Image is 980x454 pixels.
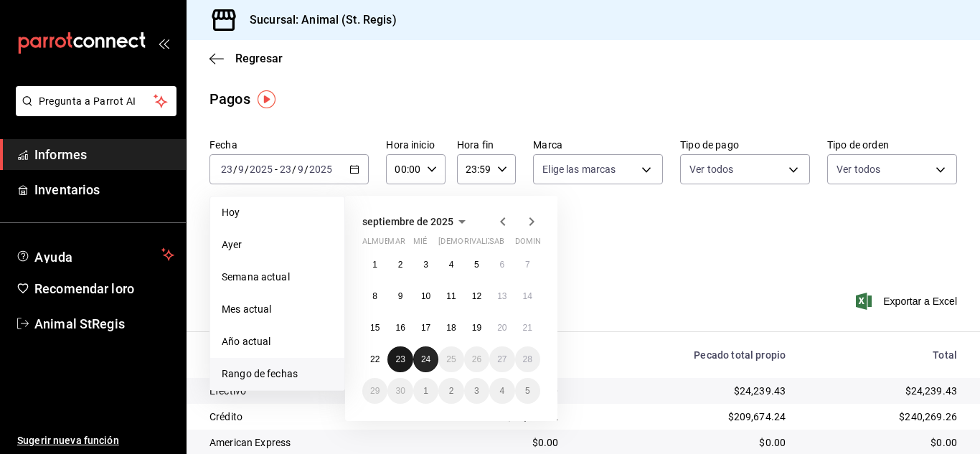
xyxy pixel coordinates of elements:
[362,315,387,341] button: 15 de septiembre de 2025
[515,252,540,278] button: 7 de septiembre de 2025
[489,283,514,309] button: 13 de septiembre de 2025
[370,386,380,396] abbr: 29 de septiembre de 2025
[362,237,405,246] font: almuerzo
[209,385,246,397] font: Efectivo
[542,164,616,175] font: Elige las marcas
[449,260,454,270] font: 4
[532,437,559,448] font: $0.00
[680,139,739,151] font: Tipo de pago
[421,323,430,333] font: 17
[308,164,333,175] input: ----
[395,386,405,396] abbr: 30 de septiembre de 2025
[370,354,380,364] font: 22
[446,323,456,333] font: 18
[423,386,428,396] abbr: 1 de octubre de 2025
[34,316,125,331] font: Animal StRegis
[446,291,456,301] abbr: 11 de septiembre de 2025
[237,164,245,175] input: --
[472,291,481,301] font: 12
[387,237,405,246] font: mar
[438,252,463,278] button: 4 de septiembre de 2025
[34,147,87,162] font: Informes
[457,139,494,151] font: Hora fin
[464,315,489,341] button: 19 de septiembre de 2025
[474,260,479,270] abbr: 5 de septiembre de 2025
[372,260,377,270] abbr: 1 de septiembre de 2025
[464,237,504,252] abbr: viernes
[523,323,532,333] font: 21
[497,354,507,364] font: 27
[275,164,278,175] font: -
[297,164,304,175] input: --
[446,323,456,333] abbr: 18 de septiembre de 2025
[372,291,377,301] font: 8
[222,271,290,283] font: Semana actual
[472,354,481,364] font: 26
[515,378,540,404] button: 5 de octubre de 2025
[209,90,250,108] font: Pagos
[17,435,119,446] font: Sugerir nueva función
[387,315,413,341] button: 16 de septiembre de 2025
[258,90,275,108] button: Marcador de información sobre herramientas
[497,354,507,364] abbr: 27 de septiembre de 2025
[689,164,733,175] font: Ver todos
[34,182,100,197] font: Inventarios
[499,386,504,396] font: 4
[474,386,479,396] font: 3
[387,252,413,278] button: 2 de septiembre de 2025
[395,323,405,333] abbr: 16 de septiembre de 2025
[222,303,271,315] font: Mes actual
[421,354,430,364] abbr: 24 de septiembre de 2025
[222,336,270,347] font: Año actual
[209,437,291,448] font: American Express
[370,386,380,396] font: 29
[859,293,957,310] button: Exportar a Excel
[413,252,438,278] button: 3 de septiembre de 2025
[413,283,438,309] button: 10 de septiembre de 2025
[413,346,438,372] button: 24 de septiembre de 2025
[220,164,233,175] input: --
[387,378,413,404] button: 30 de septiembre de 2025
[10,104,176,119] a: Pregunta a Parrot AI
[497,323,507,333] font: 20
[209,411,242,422] font: Crédito
[292,164,296,175] font: /
[449,386,454,396] abbr: 2 de octubre de 2025
[438,237,523,252] abbr: jueves
[497,323,507,333] abbr: 20 de septiembre de 2025
[398,260,403,270] font: 2
[533,139,562,151] font: Marca
[423,260,428,270] abbr: 3 de septiembre de 2025
[279,164,292,175] input: --
[446,354,456,364] abbr: 25 de septiembre de 2025
[395,354,405,364] font: 23
[233,164,237,175] font: /
[438,378,463,404] button: 2 de octubre de 2025
[362,283,387,309] button: 8 de septiembre de 2025
[515,237,550,246] font: dominio
[398,291,403,301] font: 9
[499,260,504,270] font: 6
[446,291,456,301] font: 11
[446,354,456,364] font: 25
[386,139,434,151] font: Hora inicio
[235,52,283,65] font: Regresar
[372,291,377,301] abbr: 8 de septiembre de 2025
[464,237,504,246] font: rivalizar
[515,346,540,372] button: 28 de septiembre de 2025
[525,386,530,396] font: 5
[395,354,405,364] abbr: 23 de septiembre de 2025
[413,237,427,252] abbr: miércoles
[304,164,308,175] font: /
[472,323,481,333] abbr: 19 de septiembre de 2025
[362,378,387,404] button: 29 de septiembre de 2025
[905,385,958,397] font: $24,239.43
[837,164,880,175] font: Ver todos
[728,411,786,422] font: $209,674.24
[421,354,430,364] font: 24
[497,291,507,301] font: 13
[515,315,540,341] button: 21 de septiembre de 2025
[370,354,380,364] abbr: 22 de septiembre de 2025
[827,139,889,151] font: Tipo de orden
[515,283,540,309] button: 14 de septiembre de 2025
